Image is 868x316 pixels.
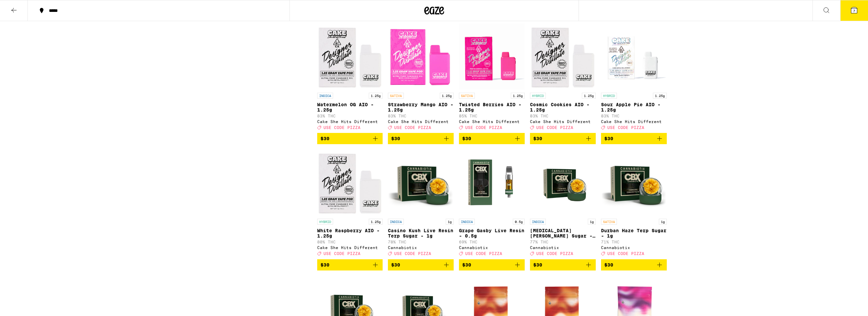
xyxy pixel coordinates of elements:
[394,252,431,256] span: USE CODE PIZZA
[388,219,404,225] p: INDICA
[530,119,596,124] div: Cake She Hits Different
[459,228,525,238] p: Grape Gasby Live Resin - 0.5g
[462,262,471,268] span: $30
[321,262,329,268] span: $30
[530,114,596,118] p: 83% THC
[459,219,475,225] p: INDICA
[388,93,404,99] p: SATIVA
[601,133,667,144] button: Add to bag
[317,23,383,89] img: Cake She Hits Different - Watermelon OG AIO - 1.25g
[388,149,454,259] a: Open page for Casino Kush Live Resin Terp Sugar - 1g from Cannabiotix
[388,228,454,238] p: Casino Kush Live Resin Terp Sugar - 1g
[601,23,667,89] img: Cake She Hits Different - Sour Apple Pie AIO - 1.25g
[653,93,667,99] p: 1.25g
[530,23,596,133] a: Open page for Cosmic Cookies AIO - 1.25g from Cake She Hits Different
[530,23,596,89] img: Cake She Hits Different - Cosmic Cookies AIO - 1.25g
[601,228,667,238] p: Durban Haze Terp Sugar - 1g
[321,136,329,141] span: $30
[530,219,546,225] p: INDICA
[840,0,868,21] button: 7
[533,136,542,141] span: $30
[513,219,525,225] p: 0.5g
[317,259,383,270] button: Add to bag
[459,259,525,270] button: Add to bag
[388,259,454,270] button: Add to bag
[388,119,454,124] div: Cake She Hits Different
[459,93,475,99] p: SATIVA
[530,102,596,112] p: Cosmic Cookies AIO - 1.25g
[317,93,333,99] p: INDICA
[388,114,454,118] p: 83% THC
[391,136,400,141] span: $30
[530,149,596,215] img: Cannabiotix - Jet Lag OG Terp Sugar - 1g
[317,149,383,259] a: Open page for White Raspberry AIO - 1.25g from Cake She Hits Different
[317,114,383,118] p: 83% THC
[317,23,383,133] a: Open page for Watermelon OG AIO - 1.25g from Cake She Hits Different
[323,252,360,256] span: USE CODE PIZZA
[459,23,525,133] a: Open page for Twisted Berries AIO - 1.25g from Cake She Hits Different
[388,149,454,215] img: Cannabiotix - Casino Kush Live Resin Terp Sugar - 1g
[388,245,454,250] div: Cannabiotix
[465,125,502,130] span: USE CODE PIZZA
[530,228,596,238] p: [MEDICAL_DATA] [PERSON_NAME] Sugar - 1g
[459,133,525,144] button: Add to bag
[601,259,667,270] button: Add to bag
[465,252,502,256] span: USE CODE PIZZA
[459,23,525,89] img: Cake She Hits Different - Twisted Berries AIO - 1.25g
[601,245,667,250] div: Cannabiotix
[317,228,383,238] p: White Raspberry AIO - 1.25g
[601,149,667,259] a: Open page for Durban Haze Terp Sugar - 1g from Cannabiotix
[582,93,596,99] p: 1.25g
[588,219,596,225] p: 1g
[601,23,667,133] a: Open page for Sour Apple Pie AIO - 1.25g from Cake She Hits Different
[369,219,383,225] p: 1.25g
[323,125,360,130] span: USE CODE PIZZA
[530,245,596,250] div: Cannabiotix
[530,93,546,99] p: HYBRID
[607,125,644,130] span: USE CODE PIZZA
[394,125,431,130] span: USE CODE PIZZA
[462,136,471,141] span: $30
[459,245,525,250] div: Cannabiotix
[317,149,383,215] img: Cake She Hits Different - White Raspberry AIO - 1.25g
[530,133,596,144] button: Add to bag
[853,9,855,13] span: 7
[317,102,383,112] p: Watermelon OG AIO - 1.25g
[511,93,525,99] p: 1.25g
[459,114,525,118] p: 85% THC
[530,259,596,270] button: Add to bag
[601,240,667,244] p: 71% THC
[459,149,525,259] a: Open page for Grape Gasby Live Resin - 0.5g from Cannabiotix
[317,133,383,144] button: Add to bag
[536,252,573,256] span: USE CODE PIZZA
[440,93,454,99] p: 1.25g
[459,240,525,244] p: 69% THC
[459,119,525,124] div: Cake She Hits Different
[388,240,454,244] p: 78% THC
[536,125,573,130] span: USE CODE PIZZA
[317,119,383,124] div: Cake She Hits Different
[659,219,667,225] p: 1g
[601,219,617,225] p: SATIVA
[601,93,617,99] p: HYBRID
[604,262,613,268] span: $30
[601,119,667,124] div: Cake She Hits Different
[604,136,613,141] span: $30
[369,93,383,99] p: 1.25g
[446,219,454,225] p: 1g
[459,149,525,215] img: Cannabiotix - Grape Gasby Live Resin - 0.5g
[388,23,454,133] a: Open page for Strawberry Mango AIO - 1.25g from Cake She Hits Different
[533,262,542,268] span: $30
[601,114,667,118] p: 83% THC
[601,149,667,215] img: Cannabiotix - Durban Haze Terp Sugar - 1g
[388,102,454,112] p: Strawberry Mango AIO - 1.25g
[317,240,383,244] p: 80% THC
[607,252,644,256] span: USE CODE PIZZA
[391,262,400,268] span: $30
[459,102,525,112] p: Twisted Berries AIO - 1.25g
[317,219,333,225] p: HYBRID
[530,149,596,259] a: Open page for Jet Lag OG Terp Sugar - 1g from Cannabiotix
[388,23,454,89] img: Cake She Hits Different - Strawberry Mango AIO - 1.25g
[601,102,667,112] p: Sour Apple Pie AIO - 1.25g
[317,245,383,250] div: Cake She Hits Different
